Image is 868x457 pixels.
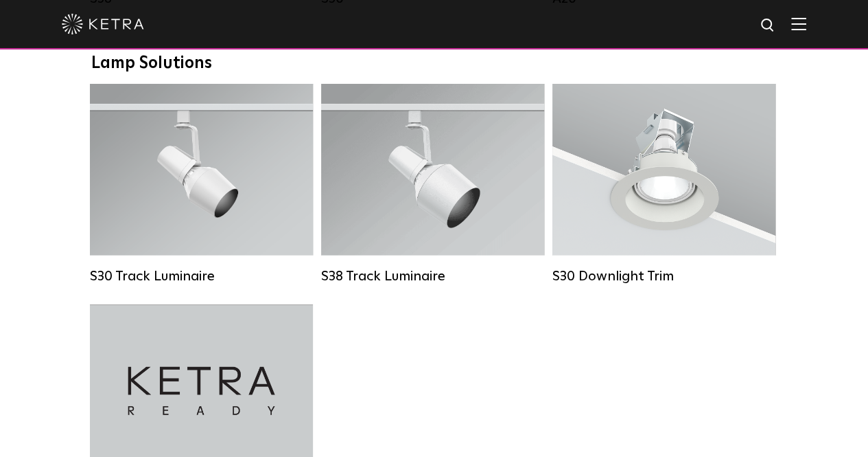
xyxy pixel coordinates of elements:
div: S30 Track Luminaire [90,267,313,284]
div: S38 Track Luminaire [321,267,544,284]
img: Hamburger%20Nav.svg [791,17,806,30]
div: Lamp Solutions [91,53,777,73]
img: ketra-logo-2019-white [62,14,144,34]
div: S30 Downlight Trim [552,267,775,284]
a: S38 Track Luminaire Lumen Output:1100Colors:White / BlackBeam Angles:10° / 25° / 40° / 60°Wattage... [321,83,544,284]
a: S30 Track Luminaire Lumen Output:1100Colors:White / BlackBeam Angles:15° / 25° / 40° / 60° / 90°W... [90,83,313,284]
img: search icon [760,17,777,34]
a: S30 Downlight Trim S30 Downlight Trim [552,83,775,284]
